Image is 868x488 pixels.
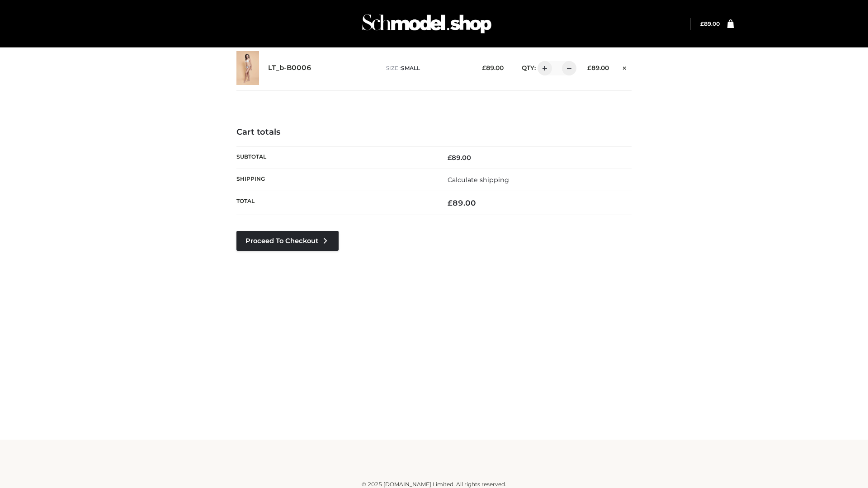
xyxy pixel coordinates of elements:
img: Schmodel Admin 964 [359,6,495,42]
a: LT_b-B0006 [268,64,311,72]
th: Total [236,191,434,215]
a: £89.00 [700,20,720,27]
a: Remove this item [618,61,632,73]
h4: Cart totals [236,127,632,137]
span: £ [587,64,591,71]
bdi: 89.00 [587,64,609,71]
span: £ [482,64,486,71]
th: Shipping [236,169,434,191]
div: QTY: [513,61,573,75]
a: Calculate shipping [448,176,509,184]
bdi: 89.00 [700,20,720,27]
bdi: 89.00 [448,198,476,207]
bdi: 89.00 [482,64,504,71]
th: Subtotal [236,146,434,169]
span: SMALL [401,65,420,71]
p: size : [386,64,468,72]
span: £ [448,154,452,162]
span: £ [700,20,704,27]
bdi: 89.00 [448,154,471,162]
a: Proceed to Checkout [236,231,339,251]
span: £ [448,198,453,207]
